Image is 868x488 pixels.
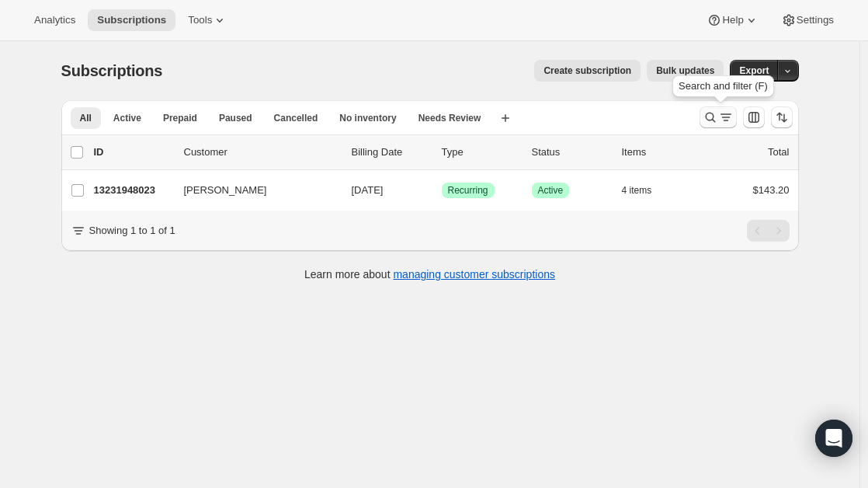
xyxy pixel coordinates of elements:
[113,112,141,124] span: Active
[34,14,75,26] span: Analytics
[768,145,789,160] p: Total
[722,14,743,26] span: Help
[448,184,488,197] span: Recurring
[697,9,768,31] button: Help
[647,60,724,82] button: Bulk updates
[89,223,175,239] p: Showing 1 to 1 of 1
[753,184,790,196] span: $143.20
[739,64,769,77] span: Export
[274,112,318,124] span: Cancelled
[538,184,564,197] span: Active
[352,184,384,196] span: [DATE]
[532,145,609,160] p: Status
[730,60,778,82] button: Export
[393,268,555,281] a: managing customer subscriptions
[304,267,555,282] p: Learn more about
[493,107,518,129] button: Create new view
[97,14,166,26] span: Subscriptions
[94,180,790,201] div: 13231948023[PERSON_NAME][DATE]SuccessRecurringSuccessActive4 items$143.20
[797,14,834,26] span: Settings
[771,106,793,128] button: Sort the results
[88,9,175,31] button: Subscriptions
[772,9,843,31] button: Settings
[94,183,172,198] p: 13231948023
[94,145,172,160] p: ID
[352,145,429,160] p: Billing Date
[219,112,252,124] span: Paused
[184,183,267,198] span: [PERSON_NAME]
[25,9,85,31] button: Analytics
[543,64,631,77] span: Create subscription
[188,14,212,26] span: Tools
[94,145,790,160] div: IDCustomerBilling DateTypeStatusItemsTotal
[622,184,652,197] span: 4 items
[622,145,700,160] div: Items
[700,106,737,128] button: Search and filter results
[61,62,163,79] span: Subscriptions
[534,60,641,82] button: Create subscription
[175,178,330,203] button: [PERSON_NAME]
[656,64,714,77] span: Bulk updates
[622,180,669,201] button: 4 items
[815,420,852,457] div: Open Intercom Messenger
[442,145,519,160] div: Type
[179,9,237,31] button: Tools
[163,112,197,124] span: Prepaid
[339,112,396,124] span: No inventory
[80,112,92,124] span: All
[747,220,790,242] nav: Pagination
[418,112,481,124] span: Needs Review
[184,145,339,160] p: Customer
[743,106,765,128] button: Customize table column order and visibility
